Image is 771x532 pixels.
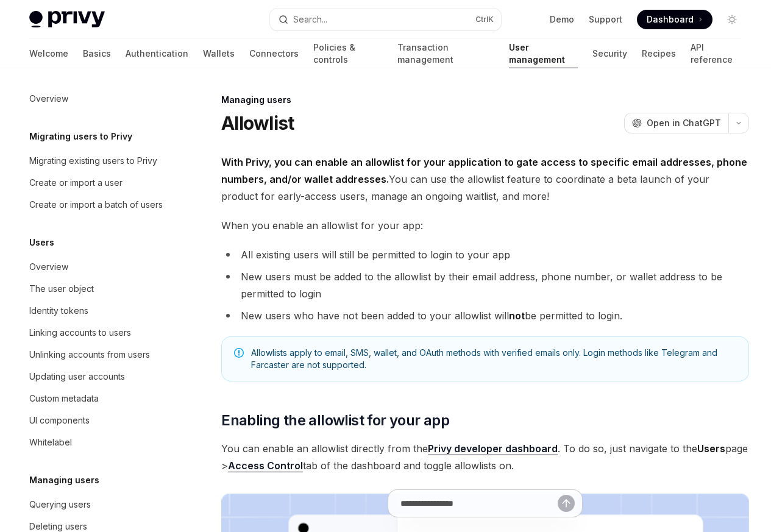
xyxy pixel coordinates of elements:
[722,10,742,29] button: Toggle dark mode
[20,278,176,300] a: The user object
[428,442,558,455] a: Privy developer dashboard
[313,39,383,68] a: Policies & controls
[234,348,244,358] svg: Note
[20,150,176,172] a: Migrating existing users to Privy
[221,217,749,234] span: When you enable an allowlist for your app:
[20,300,176,322] a: Identity tokens
[29,325,131,340] div: Linking accounts to users
[221,156,747,185] strong: With Privy, you can enable an allowlist for your application to gate access to specific email add...
[20,88,176,110] a: Overview
[20,494,176,516] a: Querying users
[270,9,501,30] button: Open search
[697,442,725,455] strong: Users
[29,369,125,384] div: Updating user accounts
[20,256,176,278] a: Overview
[647,13,694,26] span: Dashboard
[251,347,736,371] span: Allowlists apply to email, SMS, wallet, and OAuth methods with verified emails only. Login method...
[221,94,749,106] div: Managing users
[647,117,721,129] span: Open in ChatGPT
[29,129,132,144] h5: Migrating users to Privy
[221,411,449,430] span: Enabling the allowlist for your app
[509,39,578,68] a: User management
[29,413,90,428] div: UI components
[20,194,176,216] a: Create or import a batch of users
[29,303,88,318] div: Identity tokens
[20,344,176,366] a: Unlinking accounts from users
[83,39,111,68] a: Basics
[20,410,176,431] a: UI components
[29,91,68,106] div: Overview
[221,440,749,474] span: You can enable an allowlist directly from the . To do so, just navigate to the page > tab of the ...
[221,246,749,263] li: All existing users will still be permitted to login to your app
[29,282,94,296] div: The user object
[221,112,294,134] h1: Allowlist
[400,490,558,517] input: Ask a question...
[126,39,188,68] a: Authentication
[589,13,622,26] a: Support
[29,11,105,28] img: light logo
[642,39,676,68] a: Recipes
[29,347,150,362] div: Unlinking accounts from users
[29,197,163,212] div: Create or import a batch of users
[509,310,525,322] strong: not
[29,435,72,450] div: Whitelabel
[558,495,575,512] button: Send message
[221,307,749,324] li: New users who have not been added to your allowlist will be permitted to login.
[691,39,742,68] a: API reference
[20,366,176,388] a: Updating user accounts
[221,154,749,205] span: You can use the allowlist feature to coordinate a beta launch of your product for early-access us...
[29,154,157,168] div: Migrating existing users to Privy
[203,39,235,68] a: Wallets
[29,260,68,274] div: Overview
[20,388,176,410] a: Custom metadata
[29,497,91,512] div: Querying users
[624,113,728,133] button: Open in ChatGPT
[228,459,303,472] a: Access Control
[29,391,99,406] div: Custom metadata
[20,322,176,344] a: Linking accounts to users
[20,431,176,453] a: Whitelabel
[475,15,494,24] span: Ctrl K
[29,473,99,488] h5: Managing users
[29,235,54,250] h5: Users
[29,176,123,190] div: Create or import a user
[637,10,712,29] a: Dashboard
[249,39,299,68] a: Connectors
[29,39,68,68] a: Welcome
[293,12,327,27] div: Search...
[592,39,627,68] a: Security
[550,13,574,26] a: Demo
[221,268,749,302] li: New users must be added to the allowlist by their email address, phone number, or wallet address ...
[20,172,176,194] a: Create or import a user
[397,39,494,68] a: Transaction management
